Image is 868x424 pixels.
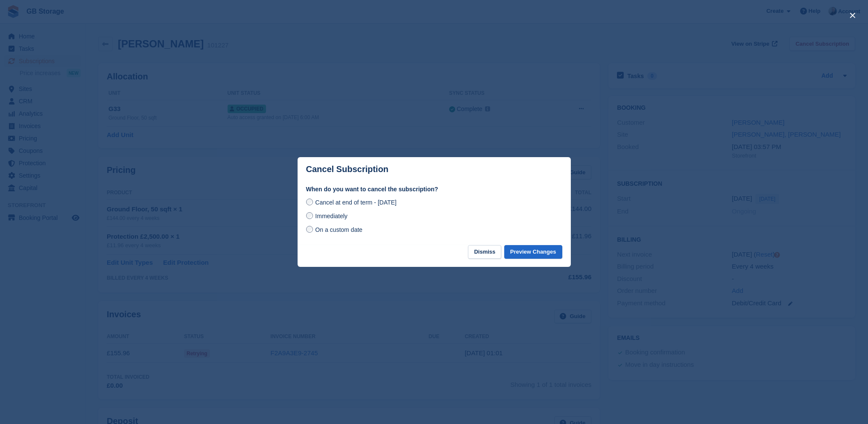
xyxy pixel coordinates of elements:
p: Cancel Subscription [306,164,389,174]
label: When do you want to cancel the subscription? [306,185,562,194]
button: close [846,9,859,22]
button: Dismiss [468,245,501,259]
input: On a custom date [306,226,313,233]
input: Cancel at end of term - [DATE] [306,199,313,205]
span: Immediately [315,213,347,219]
input: Immediately [306,212,313,219]
button: Preview Changes [504,245,562,259]
span: Cancel at end of term - [DATE] [315,199,396,206]
span: On a custom date [315,226,362,233]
